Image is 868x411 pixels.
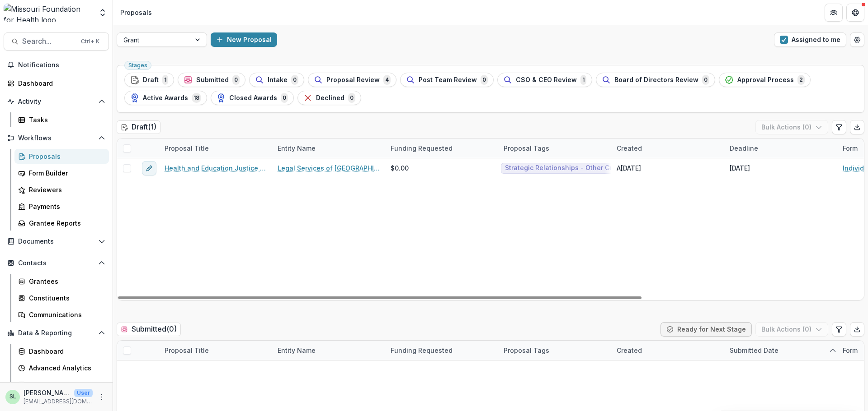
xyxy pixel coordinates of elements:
[4,256,109,270] button: Open Contacts
[730,163,750,173] div: [DATE]
[124,91,207,105] button: Active Awards18
[660,322,752,337] button: Ready for Next Stage
[308,73,396,87] button: Proposal Review4
[14,344,109,359] a: Dashboard
[29,202,102,211] div: Payments
[29,380,102,389] div: Data Report
[498,341,611,360] div: Proposal Tags
[385,341,498,360] div: Funding Requested
[272,346,321,355] div: Entity Name
[281,93,288,103] span: 0
[14,377,109,392] a: Data Report
[211,91,294,105] button: Closed Awards0
[4,76,109,91] a: Dashboard
[391,163,409,173] span: $0.00
[724,341,837,360] div: Submitted Date
[498,139,611,158] div: Proposal Tags
[385,139,498,158] div: Funding Requested
[611,143,647,153] div: Created
[29,152,102,161] div: Proposals
[14,360,109,375] a: Advanced Analytics
[142,161,156,175] button: edit
[348,93,355,103] span: 0
[724,139,837,158] div: Deadline
[797,75,805,85] span: 2
[617,163,641,173] div: A[DATE]
[497,73,592,87] button: CSO & CEO Review1
[29,310,102,319] div: Communications
[29,115,102,125] div: Tasks
[719,73,811,87] button: Approval Process2
[611,139,724,158] div: Created
[614,76,698,84] span: Board of Directors Review
[4,94,109,109] button: Open Activity
[29,346,102,356] div: Dashboard
[297,91,361,105] button: Declined0
[232,75,240,85] span: 0
[24,397,93,406] p: [EMAIL_ADDRESS][DOMAIN_NAME]
[14,199,109,214] a: Payments
[596,73,715,87] button: Board of Directors Review0
[316,94,344,102] span: Declined
[481,75,488,85] span: 0
[4,131,109,145] button: Open Workflows
[192,93,201,103] span: 18
[14,182,109,197] a: Reviewers
[846,4,864,22] button: Get Help
[29,293,102,303] div: Constituents
[9,394,16,400] div: Sada Lindsey
[143,76,159,84] span: Draft
[18,61,105,69] span: Notifications
[117,120,160,134] h2: Draft ( 1 )
[159,346,214,355] div: Proposal Title
[498,143,555,153] div: Proposal Tags
[117,323,181,336] h2: Submitted ( 0 )
[120,8,152,17] div: Proposals
[18,238,94,245] span: Documents
[400,73,494,87] button: Post Team Review0
[249,73,304,87] button: Intake0
[4,32,109,51] button: Search...
[159,143,214,153] div: Proposal Title
[96,4,109,22] button: Open entity switcher
[272,139,385,158] div: Entity Name
[291,75,298,85] span: 0
[29,168,102,178] div: Form Builder
[4,58,109,72] button: Notifications
[4,4,93,22] img: Missouri Foundation for Health logo
[18,329,94,337] span: Data & Reporting
[498,346,555,355] div: Proposal Tags
[837,346,863,355] div: Form
[143,94,188,102] span: Active Awards
[724,143,764,153] div: Deadline
[196,76,229,84] span: Submitted
[272,143,321,153] div: Entity Name
[702,75,709,85] span: 0
[159,139,272,158] div: Proposal Title
[850,32,864,47] button: Open table manager
[724,346,784,355] div: Submitted Date
[268,76,288,84] span: Intake
[825,4,843,22] button: Partners
[29,218,102,228] div: Grantee Reports
[4,234,109,249] button: Open Documents
[580,75,586,85] span: 1
[14,216,109,231] a: Grantee Reports
[79,37,101,46] div: Ctrl + K
[96,392,107,402] button: More
[832,120,846,134] button: Edit table settings
[29,185,102,194] div: Reviewers
[229,94,277,102] span: Closed Awards
[611,346,647,355] div: Created
[4,326,109,340] button: Open Data & Reporting
[18,134,94,142] span: Workflows
[128,62,147,69] span: Stages
[516,76,577,84] span: CSO & CEO Review
[14,274,109,289] a: Grantees
[383,75,391,85] span: 4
